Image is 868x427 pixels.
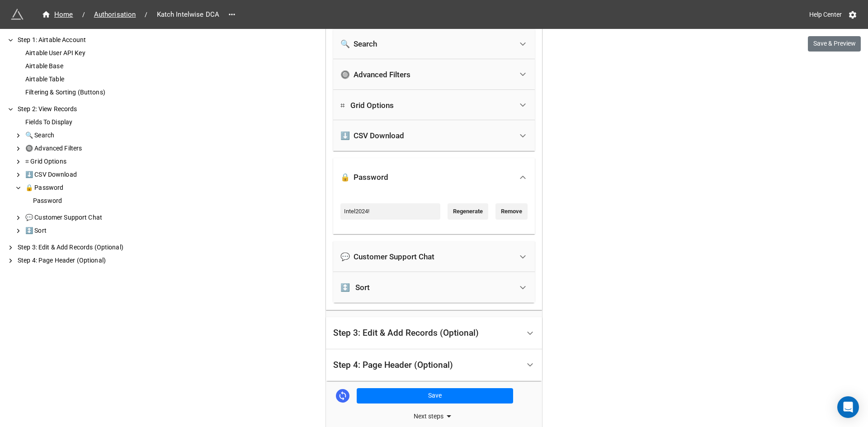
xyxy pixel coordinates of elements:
[24,213,145,222] div: 💬 Customer Support Chat
[24,48,145,58] div: Airtable User API Key
[333,361,453,370] div: Step 4: Page Header (Optional)
[24,183,145,192] div: 🔒 Password
[326,317,542,349] div: Step 3: Edit & Add Records (Optional)
[340,252,434,261] div: 💬 Customer Support Chat
[89,9,142,20] span: Authorisation
[11,8,24,21] img: miniextensions-icon.73ae0678.png
[357,388,513,404] button: Save
[24,88,145,97] div: Filtering & Sorting (Buttons)
[333,328,479,338] div: Step 3: Edit & Add Records (Optional)
[89,9,142,20] a: Authorisation
[326,411,542,422] div: Next steps
[340,101,394,110] div: ⌗ Grid Options
[24,157,145,166] div: ⌗ Grid Options
[803,6,848,23] a: Help Center
[333,59,535,90] div: 🔘 Advanced Filters
[333,120,535,151] div: ⬇️ CSV Download
[24,226,145,235] div: ↕️ Sort
[82,10,85,19] li: /
[495,203,528,220] a: Remove
[333,272,535,303] div: ↕️ Sort
[336,389,349,403] a: Sync Base Structure
[31,196,145,206] div: Password
[333,158,535,196] div: 🔒 Password
[16,35,145,45] div: Step 1: Airtable Account
[340,283,370,292] div: ↕️ Sort
[340,70,410,79] div: 🔘 Advanced Filters
[42,9,73,20] div: Home
[333,28,535,59] div: 🔍 Search
[340,39,377,48] div: 🔍 Search
[24,117,145,127] div: Fields To Display
[24,61,145,71] div: Airtable Base
[151,9,225,20] span: Katch Intelwise DCA
[24,75,145,84] div: Airtable Table
[340,173,388,182] div: 🔒 Password
[16,104,145,114] div: Step 2: View Records
[145,10,147,19] li: /
[333,90,535,121] div: ⌗ Grid Options
[24,170,145,179] div: ⬇️ CSV Download
[448,203,488,220] a: Regenerate
[340,131,404,140] div: ⬇️ CSV Download
[837,396,859,418] div: Open Intercom Messenger
[333,241,535,272] div: 💬 Customer Support Chat
[326,349,542,381] div: Step 4: Page Header (Optional)
[808,36,861,52] button: Save & Preview
[24,144,145,153] div: 🔘 Advanced Filters
[16,243,145,252] div: Step 3: Edit & Add Records (Optional)
[24,131,145,140] div: 🔍 Search
[16,256,145,265] div: Step 4: Page Header (Optional)
[36,9,225,20] nav: breadcrumb
[36,9,79,20] a: Home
